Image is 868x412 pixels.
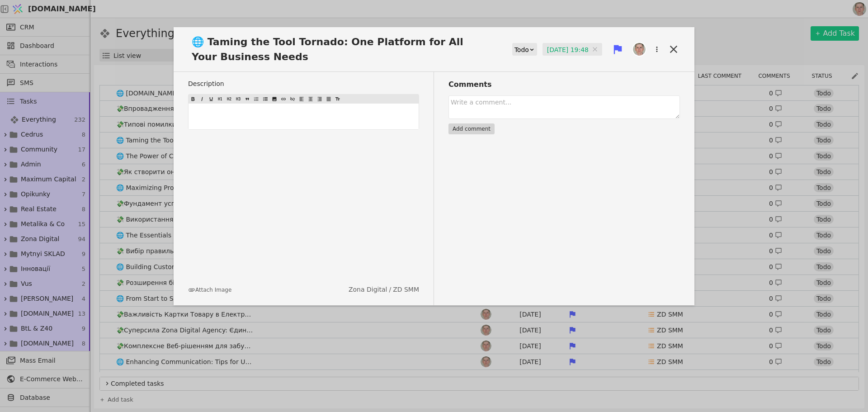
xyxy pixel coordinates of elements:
div: / [349,285,419,294]
button: Attach Image [188,286,231,294]
label: Description [188,79,419,89]
h3: Comments [448,79,680,90]
div: Todo [514,43,529,56]
button: Add comment [448,123,495,134]
a: ZD SMM [393,285,419,294]
span: Clear [592,45,598,54]
a: Zona Digital [349,285,387,294]
svg: close [592,47,598,52]
img: Ро [633,43,646,56]
span: 🌐 Taming the Tool Tornado: One Platform for All Your Business Needs [188,34,492,64]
